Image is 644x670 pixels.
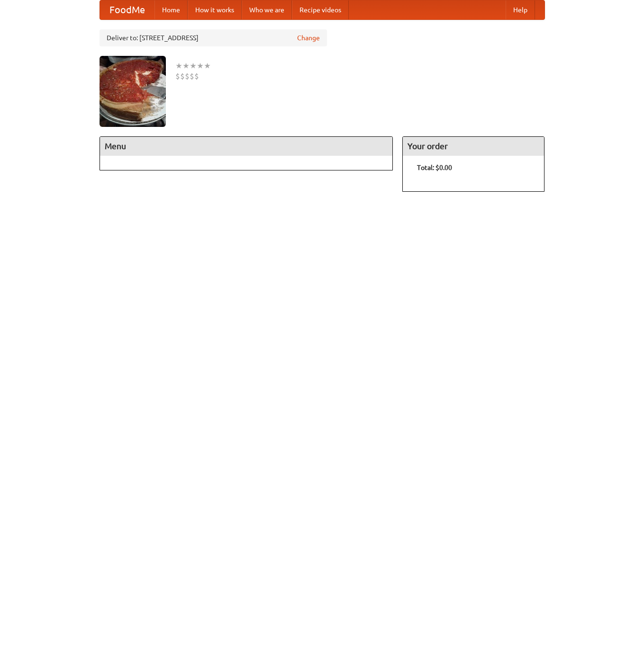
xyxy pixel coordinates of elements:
li: $ [190,71,194,81]
li: $ [180,71,185,81]
li: ★ [190,61,197,71]
li: ★ [197,61,204,71]
a: Help [506,0,535,19]
img: angular.jpg [100,56,166,127]
li: ★ [204,61,211,71]
a: Change [297,33,320,43]
h4: Your order [403,137,544,156]
a: Recipe videos [292,0,349,19]
li: ★ [182,61,190,71]
a: Who we are [242,0,292,19]
b: Total: $0.00 [417,164,452,171]
a: FoodMe [100,0,154,19]
li: $ [185,71,190,81]
h4: Menu [100,137,393,156]
a: How it works [188,0,242,19]
div: Deliver to: [STREET_ADDRESS] [100,29,327,46]
li: ★ [175,61,182,71]
li: $ [194,71,199,81]
a: Home [154,0,188,19]
li: $ [175,71,180,81]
